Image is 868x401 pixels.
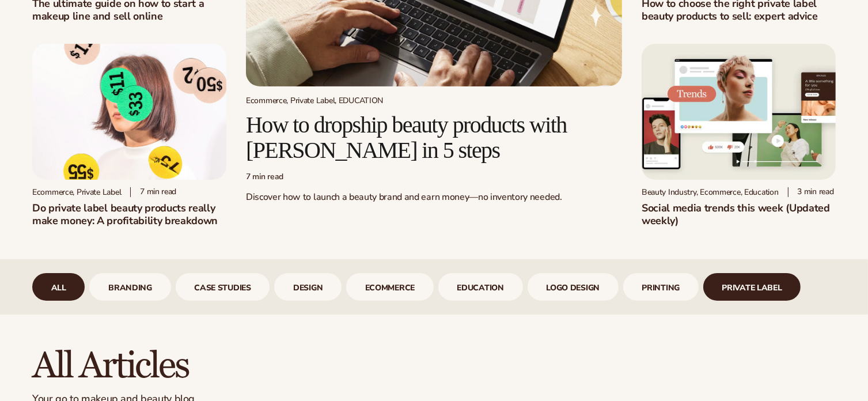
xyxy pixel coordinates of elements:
[623,273,699,301] div: 8 / 9
[32,347,836,385] h2: All articles
[528,273,619,301] a: logo design
[32,44,226,180] img: Profitability of private label company
[246,191,622,203] p: Discover how to launch a beauty brand and earn money—no inventory needed.
[788,187,834,197] div: 3 min read
[623,273,699,301] a: printing
[176,273,270,301] a: case studies
[246,172,622,182] div: 7 min read
[438,273,523,301] div: 6 / 9
[274,273,342,301] div: 4 / 9
[32,202,226,227] h2: Do private label beauty products really make money: A profitability breakdown
[703,273,801,301] a: Private Label
[528,273,619,301] div: 7 / 9
[130,187,176,197] div: 7 min read
[642,44,836,180] img: Social media trends this week (Updated weekly)
[642,187,779,197] div: Beauty Industry, Ecommerce, Education
[32,44,226,227] a: Profitability of private label company Ecommerce, Private Label 7 min readDo private label beauty...
[642,44,836,227] a: Social media trends this week (Updated weekly) Beauty Industry, Ecommerce, Education 3 min readSo...
[438,273,523,301] a: Education
[274,273,342,301] a: design
[32,273,85,301] div: 1 / 9
[246,112,622,163] h2: How to dropship beauty products with [PERSON_NAME] in 5 steps
[246,96,622,105] div: Ecommerce, Private Label, EDUCATION
[703,273,801,301] div: 9 / 9
[346,273,434,301] div: 5 / 9
[32,273,85,301] a: All
[346,273,434,301] a: ecommerce
[32,187,121,197] div: Ecommerce, Private Label
[642,202,836,227] h2: Social media trends this week (Updated weekly)
[89,273,170,301] div: 2 / 9
[176,273,270,301] div: 3 / 9
[89,273,170,301] a: branding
